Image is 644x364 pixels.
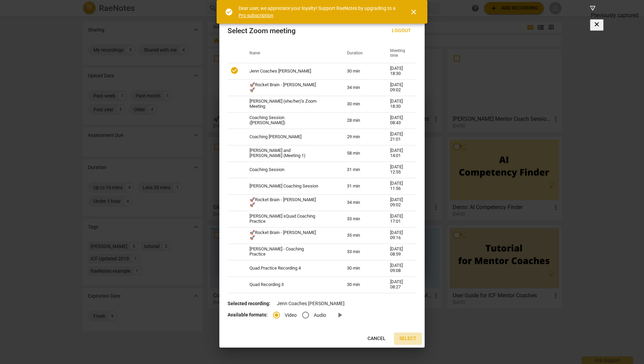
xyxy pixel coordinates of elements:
td: 30 min [339,260,382,276]
td: Quad Recording 2 [241,293,339,309]
td: [PERSON_NAME] sQuad Coaching Practice [241,211,339,227]
td: 33 min [339,211,382,227]
td: [DATE] 17:01 [382,211,416,227]
b: Available formats: [228,312,268,317]
span: play_arrow [336,311,344,319]
span: close [410,8,418,16]
td: [DATE] 21:01 [382,129,416,145]
div: File type [273,312,332,317]
td: [DATE] 09:16 [382,227,416,244]
span: Video [285,312,297,319]
td: 58 min [339,145,382,161]
td: [PERSON_NAME] Coaching Session [241,178,339,194]
td: [PERSON_NAME] - Coaching Practice [241,244,339,260]
a: Preview [332,307,348,323]
td: [DATE] 18:30 [382,96,416,112]
th: Duration [339,44,382,63]
span: check_circle [230,66,239,75]
td: [DATE] 14:01 [382,145,416,161]
div: Select Zoom meeting [228,27,296,35]
td: Coaching [PERSON_NAME] [241,129,339,145]
td: [DATE] 09:02 [382,194,416,211]
td: [PERSON_NAME] (she/her)'s Zoom Meeting [241,96,339,112]
td: [DATE] 09:02 [382,79,416,96]
span: Audio [314,312,326,319]
button: Logout [386,25,416,37]
td: [DATE] 08:43 [382,112,416,129]
td: [DATE] 08:27 [382,276,416,293]
b: Selected recording: [228,301,270,306]
td: 31 min [339,161,382,178]
span: check_circle [225,8,233,16]
td: 30 min [339,276,382,293]
td: 29 min [339,129,382,145]
span: Select [399,335,416,342]
td: [DATE] 18:30 [382,63,416,79]
td: 30 min [339,63,382,79]
th: Meeting time [382,44,416,63]
th: Name [241,44,339,63]
button: Select [394,333,422,345]
p: Jenn Coaches [PERSON_NAME] [228,300,416,307]
td: Jenn Coaches [PERSON_NAME] [241,63,339,79]
span: Logout [392,27,411,34]
td: 33 min [339,244,382,260]
td: 35 min [339,227,382,244]
td: 🚀Rocket Brain - [PERSON_NAME]🚀 [241,194,339,211]
td: [DATE] 11:56 [382,178,416,194]
td: [DATE] 07:50 [382,293,416,309]
td: 30 min [339,96,382,112]
span: Cancel [368,335,386,342]
button: Cancel [362,333,391,345]
div: Dear user, we appreciate your loyalty! Support RaeNotes by upgrading to a [239,5,397,19]
td: 29 min [339,293,382,309]
td: 31 min [339,178,382,194]
a: Pro subscription [239,13,273,18]
td: [PERSON_NAME] and [PERSON_NAME] (Meeting 1) [241,145,339,161]
td: [DATE] 08:59 [382,244,416,260]
td: 34 min [339,79,382,96]
td: Quad Practice Recording 4 [241,260,339,276]
td: [DATE] 09:08 [382,260,416,276]
td: Quad Recording 3 [241,276,339,293]
td: Coaching Session [241,161,339,178]
td: 🚀Rocket Brain - [PERSON_NAME]🚀 [241,227,339,244]
td: Coaching Session ([PERSON_NAME]) [241,112,339,129]
button: Close [405,4,422,20]
td: 🚀Rocket Brain - [PERSON_NAME]🚀 [241,79,339,96]
td: 28 min [339,112,382,129]
td: [DATE] 12:55 [382,161,416,178]
td: 34 min [339,194,382,211]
